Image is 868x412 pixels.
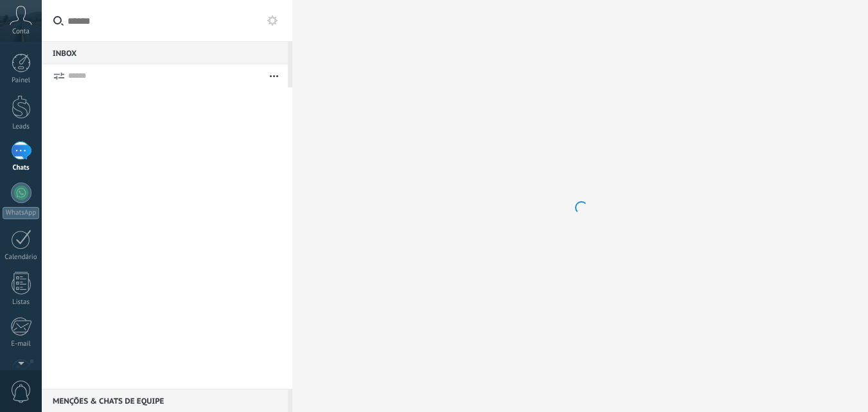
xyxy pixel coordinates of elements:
[42,41,288,64] div: Inbox
[3,340,40,348] div: E-mail
[3,123,40,131] div: Leads
[12,28,30,36] span: Conta
[42,389,288,412] div: Menções & Chats de equipe
[3,298,40,307] div: Listas
[3,76,40,85] div: Painel
[3,253,40,262] div: Calendário
[260,64,288,87] button: Mais
[3,164,40,172] div: Chats
[3,207,39,219] div: WhatsApp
